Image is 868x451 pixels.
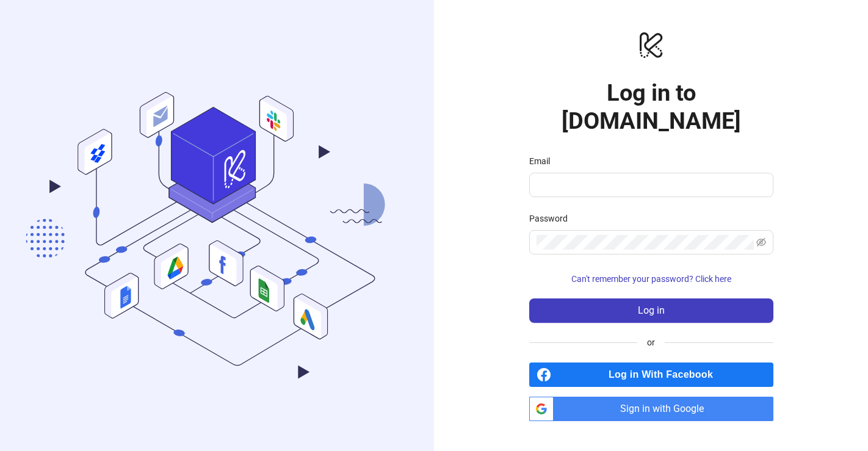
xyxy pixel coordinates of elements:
[529,212,576,225] label: Password
[529,363,773,387] a: Log in With Facebook
[529,397,773,421] a: Sign in with Google
[637,336,665,349] span: or
[529,79,773,135] h1: Log in to [DOMAIN_NAME]
[529,274,773,284] a: Can't remember your password? Click here
[537,178,764,192] input: Email
[537,235,754,250] input: Password
[559,397,773,421] span: Sign in with Google
[556,363,773,387] span: Log in With Facebook
[571,274,731,284] span: Can't remember your password? Click here
[529,298,773,323] button: Log in
[529,154,558,168] label: Email
[756,237,766,247] span: eye-invisible
[638,305,665,316] span: Log in
[529,269,773,289] button: Can't remember your password? Click here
